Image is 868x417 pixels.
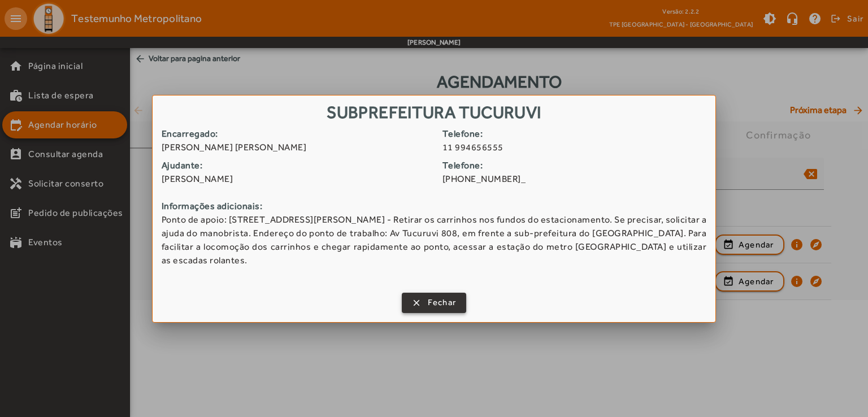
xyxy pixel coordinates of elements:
[162,199,706,213] strong: Informações adicionais:
[153,95,715,127] h1: SubPrefeitura Tucuruvi
[442,172,715,186] span: [PHONE_NUMBER]_
[442,141,715,154] span: 11 994656555
[402,293,467,313] button: Fechar
[428,296,457,309] span: Fechar
[442,127,715,141] strong: Telefone:
[442,159,715,172] strong: Telefone:
[162,213,706,267] span: Ponto de apoio: [STREET_ADDRESS][PERSON_NAME] - Retirar os carrinhos nos fundos do estacionamento...
[162,141,434,154] span: [PERSON_NAME] [PERSON_NAME]
[162,172,434,186] span: [PERSON_NAME]
[162,159,434,172] strong: Ajudante:
[162,127,434,141] strong: Encarregado:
